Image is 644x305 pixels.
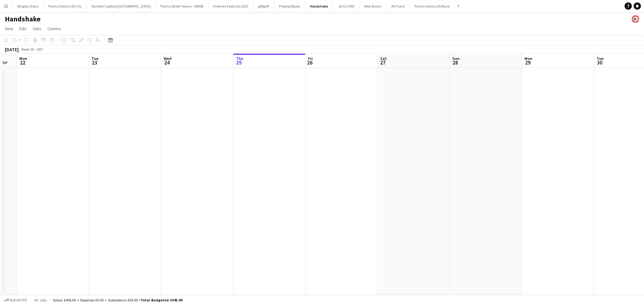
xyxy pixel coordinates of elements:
span: Wed [164,56,171,61]
span: Mon [19,56,27,61]
app-user-avatar: Bounce Activations Ltd [632,15,639,23]
button: Wrigleys Extra [12,0,43,12]
button: Art Fund [386,0,410,12]
div: [DATE] [5,46,19,52]
button: Budgeted [3,297,28,303]
span: Jobs [32,26,41,31]
span: 28 [451,59,460,66]
button: Purina Denta Life Rural [410,0,455,12]
span: Comms [47,26,61,31]
button: giffgaff [253,0,274,12]
span: Thu [236,56,243,61]
span: 22 [18,59,27,66]
button: Purina Street Teams - 00008 [156,0,208,12]
span: Tue [597,56,604,61]
span: 30 [596,59,604,66]
span: Tue [91,56,98,61]
span: View [5,26,13,31]
span: 27 [379,59,387,66]
span: Mon [524,56,532,61]
span: Sat [380,56,387,61]
button: JD & COKE [333,0,360,12]
a: Comms [45,25,63,33]
a: Edit [17,25,29,33]
span: Edit [19,26,26,31]
span: Sun [452,56,460,61]
span: 23 [91,59,98,66]
span: Week 38 [20,47,35,52]
button: Student Capitol | [GEOGRAPHIC_DATA] [87,0,156,12]
a: View [2,25,16,33]
span: Fri [308,56,313,61]
button: Freshers Festivals 2025 [208,0,253,12]
button: New Board [360,0,386,12]
span: Total Budgeted £545.00 [141,298,182,302]
span: 26 [307,59,313,66]
button: Handshake [305,0,333,12]
span: 25 [235,59,243,66]
h1: Handshake [5,14,40,24]
button: Proprep/Boost [274,0,305,12]
span: All jobs [33,298,48,302]
span: 24 [163,59,171,66]
a: Jobs [30,25,44,33]
div: BST [37,47,43,52]
span: 29 [524,59,532,66]
div: Salary £495.00 + Expenses £0.00 + Subsistence £50.00 = [53,298,182,302]
button: Purina Denta Life City [43,0,87,12]
span: Budgeted [10,298,27,302]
